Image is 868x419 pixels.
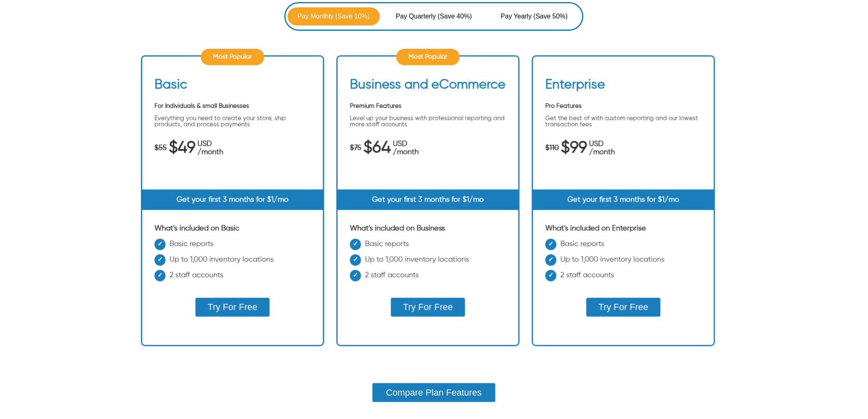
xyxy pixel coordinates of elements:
h2: Business and eCommerce [350,77,506,97]
li: Basic reports [545,239,702,254]
div: What's included on Business [350,224,506,233]
div: Get your first 3 months for $1/mo [533,190,714,210]
span: Pay Quarterly [396,11,438,21]
li: Basic reports [350,239,506,254]
button: Try For Free [391,298,465,317]
div: What's included on Basic [155,224,311,233]
p: Pro Features [545,103,702,109]
span: (Save 10%) [336,11,370,21]
div: Get your first 3 months for $1/mo [338,190,518,210]
span: Pay Monthly [298,11,336,21]
div: Get your first 3 months for $1/mo [142,190,323,210]
span: $99 [561,144,587,152]
p: Everything you need to create your store, ship products, and process payments [155,115,311,128]
span: USD [393,140,419,148]
p: Get the best of with custom reporting and our lowest transaction fees [545,115,702,128]
li: Up to 1,000 inventory locations [545,254,702,270]
span: /month [198,148,223,156]
span: (Save 50%) [534,11,568,21]
span: $55 [155,144,167,152]
li: Up to 1,000 inventory locations [155,254,311,270]
li: 2 staff accounts [350,270,506,286]
div: Most Popular [396,49,460,65]
button: Try For Free [195,298,270,317]
h2: Basic [155,77,187,97]
h2: Enterprise [545,77,605,97]
span: $110 [545,144,559,152]
li: 2 staff accounts [545,270,702,286]
li: Up to 1,000 inventory locations [350,254,506,270]
button: Pay Yearly (Save 50%) [488,7,580,25]
div: Most Popular [201,49,264,65]
p: Premium Features [350,103,506,109]
span: /month [589,148,615,156]
span: $49 [169,144,195,152]
div: What's included on Enterprise [545,224,702,233]
button: Try For Free [586,298,661,317]
span: /month [393,148,419,156]
span: $75 [350,144,361,152]
li: 2 staff accounts [155,270,311,286]
li: Basic reports [155,239,311,254]
span: USD [589,140,615,148]
span: $64 [364,144,391,152]
p: For Individuals & small Businesses [155,103,311,109]
p: Level up your business with professional reporting and more staff accounts [350,115,506,128]
span: Pay Yearly [501,11,534,21]
button: Compare Plan Features [373,383,495,402]
span: (Save 40%) [438,11,472,21]
button: Pay Monthly (Save 10%) [288,7,380,25]
span: USD [198,140,223,148]
button: Pay Quarterly (Save 40%) [388,7,480,25]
